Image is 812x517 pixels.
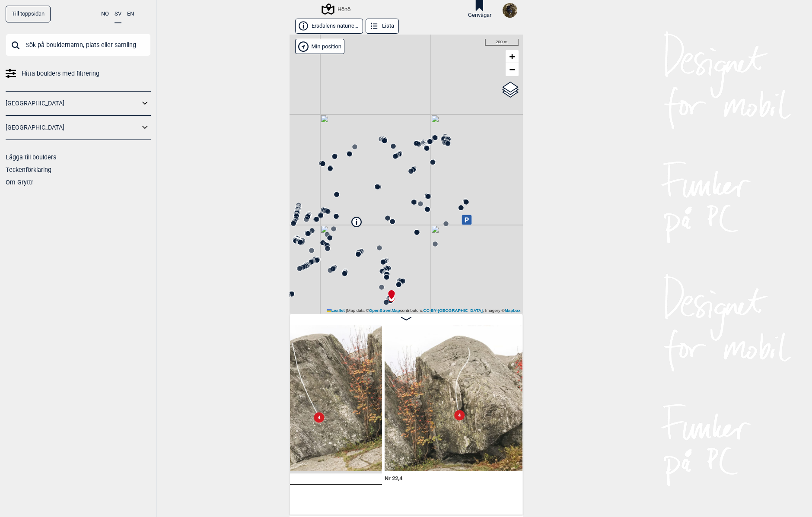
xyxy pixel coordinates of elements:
[6,154,56,161] a: Lägga till boulders
[236,325,382,471] img: Tostado 230410
[6,121,140,134] a: [GEOGRAPHIC_DATA]
[6,34,151,56] input: Sök på bouldernamn, plats eller samling
[101,6,109,22] button: NO
[6,179,33,186] a: Om Gryttr
[506,63,519,76] a: Zoom out
[423,308,483,313] a: CC-BY-[GEOGRAPHIC_DATA]
[6,166,51,173] a: Teckenförklaring
[485,39,519,46] div: 200 m
[366,19,399,34] button: Lista
[6,6,51,22] a: Till toppsidan
[503,3,517,18] img: Falling
[6,67,151,80] a: Hitta boulders med filtrering
[385,473,402,482] span: Nr 22 , 4
[323,4,350,14] div: Hönö
[127,6,134,22] button: EN
[506,50,519,63] a: Zoom in
[385,325,531,471] img: Nr 22 230410
[325,308,523,314] div: Map data © contributors, , Imagery ©
[6,97,140,110] a: [GEOGRAPHIC_DATA]
[346,308,347,313] span: |
[509,64,515,75] span: −
[502,80,519,99] a: Layers
[22,67,99,80] span: Hitta boulders med filtrering
[295,39,345,54] div: Vis min position
[505,308,521,313] a: Mapbox
[115,6,121,23] button: SV
[369,308,400,313] a: OpenStreetMap
[327,308,345,313] a: Leaflet
[509,51,515,62] span: +
[295,19,363,34] button: Ersdalens naturre...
